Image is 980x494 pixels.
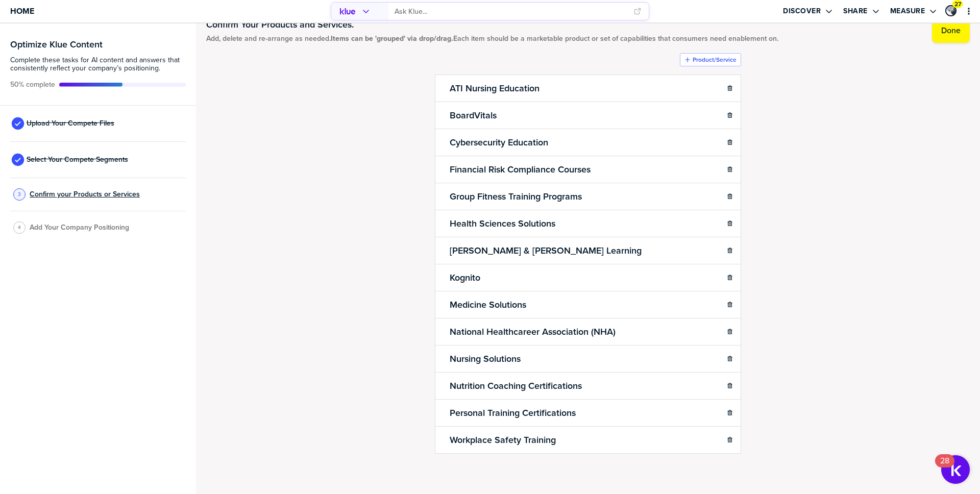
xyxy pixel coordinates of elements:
[18,224,21,231] span: 4
[448,243,644,258] h2: [PERSON_NAME] & [PERSON_NAME] Learning
[30,190,140,199] span: Confirm your Products or Services
[890,7,925,16] label: Measure
[27,119,114,128] span: Upload Your Compete Files
[435,129,741,156] li: Cybersecurity Education
[448,298,528,312] h2: Medicine Solutions
[941,455,970,484] button: Open Resource Center, 28 new notifications
[395,3,627,20] input: Ask Klue...
[435,372,741,400] li: Nutrition Coaching Certifications
[435,75,741,102] li: ATI Nursing Education
[30,224,129,232] span: Add Your Company Positioning
[448,162,593,177] h2: Financial Risk Compliance Courses
[843,7,868,16] label: Share
[941,26,961,36] label: Done
[435,291,741,318] li: Medicine Solutions
[10,7,34,15] span: Home
[435,318,741,345] li: National Healthcareer Association (NHA)
[331,33,453,44] strong: Items can be 'grouped' via drop/drag.
[435,237,741,264] li: [PERSON_NAME] & [PERSON_NAME] Learning
[18,190,21,198] span: 3
[448,379,584,393] h2: Nutrition Coaching Certifications
[435,399,741,427] li: Personal Training Certifications
[10,40,186,49] h3: Optimize Klue Content
[448,270,482,285] h2: Kognito
[435,345,741,373] li: Nursing Solutions
[435,210,741,237] li: Health Sciences Solutions
[954,1,961,8] span: 27
[206,18,778,31] h1: Confirm Your Products and Services.
[448,352,523,366] h2: Nursing Solutions
[693,56,737,64] label: Product/Service
[10,81,55,89] span: Active
[945,5,957,16] div: Peter Craigen
[10,56,186,72] span: Complete these tasks for AI content and answers that consistently reflect your company’s position...
[206,35,778,43] span: Add, delete and re-arrange as needed. Each item should be a marketable product or set of capabili...
[783,7,821,16] label: Discover
[435,102,741,129] li: BoardVitals
[448,406,578,420] h2: Personal Training Certifications
[448,433,558,447] h2: Workplace Safety Training
[435,183,741,210] li: Group Fitness Training Programs
[435,156,741,183] li: Financial Risk Compliance Courses
[680,53,741,66] button: Product/Service
[448,135,550,150] h2: Cybersecurity Education
[448,81,542,95] h2: ATI Nursing Education
[448,216,557,231] h2: Health Sciences Solutions
[944,4,958,17] a: Edit Profile
[448,325,618,339] h2: National Healthcareer Association (NHA)
[940,461,949,474] div: 28
[435,426,741,454] li: Workplace Safety Training
[448,108,499,122] h2: BoardVitals
[946,6,955,15] img: 80f7c9fa3b1e01c4e88e1d678b39c264-sml.png
[932,18,970,43] button: Done
[435,264,741,291] li: Kognito
[448,189,584,204] h2: Group Fitness Training Programs
[27,156,128,164] span: Select Your Compete Segments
